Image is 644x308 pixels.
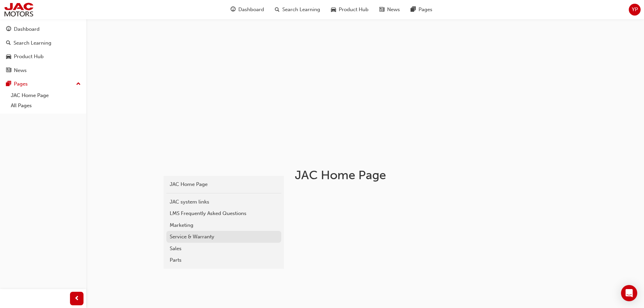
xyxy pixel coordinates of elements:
[419,6,432,14] span: Pages
[3,37,84,49] a: Search Learning
[405,3,438,17] a: pages-iconPages
[166,254,281,266] a: Parts
[387,6,400,14] span: News
[170,233,278,241] div: Service & Warranty
[14,25,40,33] div: Dashboard
[170,221,278,229] div: Marketing
[6,54,11,60] span: car-icon
[6,26,11,32] span: guage-icon
[374,3,405,17] a: news-iconNews
[166,179,281,190] a: JAC Home Page
[6,81,11,87] span: pages-icon
[3,2,34,17] img: jac-portal
[632,6,638,14] span: YP
[3,23,84,35] a: Dashboard
[379,5,384,14] span: news-icon
[6,40,11,46] span: search-icon
[166,243,281,255] a: Sales
[339,6,368,14] span: Product Hub
[14,67,27,74] div: News
[166,219,281,231] a: Marketing
[3,64,84,77] a: News
[14,53,44,61] div: Product Hub
[170,181,278,188] div: JAC Home Page
[275,5,280,14] span: search-icon
[295,168,517,183] h1: JAC Home Page
[8,100,84,111] a: All Pages
[170,256,278,264] div: Parts
[331,5,336,14] span: car-icon
[238,6,264,14] span: Dashboard
[3,50,84,63] a: Product Hub
[14,39,51,47] div: Search Learning
[74,294,79,303] span: prev-icon
[170,198,278,206] div: JAC system links
[166,231,281,243] a: Service & Warranty
[326,3,374,17] a: car-iconProduct Hub
[621,285,637,301] div: Open Intercom Messenger
[282,6,320,14] span: Search Learning
[170,210,278,217] div: LMS Frequently Asked Questions
[629,4,641,16] button: YP
[411,5,416,14] span: pages-icon
[166,196,281,208] a: JAC system links
[76,80,81,89] span: up-icon
[3,78,84,90] button: Pages
[6,68,11,74] span: news-icon
[231,5,236,14] span: guage-icon
[166,208,281,219] a: LMS Frequently Asked Questions
[269,3,326,17] a: search-iconSearch Learning
[14,80,28,88] div: Pages
[225,3,269,17] a: guage-iconDashboard
[170,245,278,253] div: Sales
[3,22,84,78] button: DashboardSearch LearningProduct HubNews
[8,90,84,101] a: JAC Home Page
